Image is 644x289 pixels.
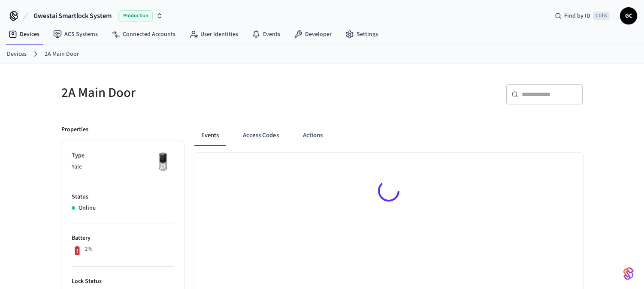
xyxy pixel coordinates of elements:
[105,27,182,42] a: Connected Accounts
[621,8,636,24] span: GC
[564,12,590,20] span: Find by ID
[296,125,330,146] button: Actions
[593,12,610,20] span: Ctrl K
[620,7,637,24] button: GC
[72,151,174,160] p: Type
[118,10,153,21] span: Production
[61,84,317,102] h5: 2A Main Door
[33,11,112,21] span: Gwestai Smartlock System
[236,125,286,146] button: Access Codes
[72,277,174,286] p: Lock Status
[72,163,174,172] p: Yale
[245,27,287,42] a: Events
[45,50,79,59] a: 2A Main Door
[79,204,96,213] p: Online
[7,50,27,59] a: Devices
[2,27,46,42] a: Devices
[152,151,174,173] img: Yale Assure Touchscreen Wifi Smart Lock, Satin Nickel, Front
[287,27,339,42] a: Developer
[623,267,634,280] img: SeamLogoGradient.69752ec5.svg
[61,125,88,134] p: Properties
[182,27,245,42] a: User Identities
[194,125,226,146] button: Events
[339,27,385,42] a: Settings
[72,234,174,243] p: Battery
[194,125,583,146] div: ant example
[46,27,105,42] a: ACS Systems
[72,193,174,202] p: Status
[85,245,93,254] p: 1%
[548,8,617,24] div: Find by IDCtrl K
